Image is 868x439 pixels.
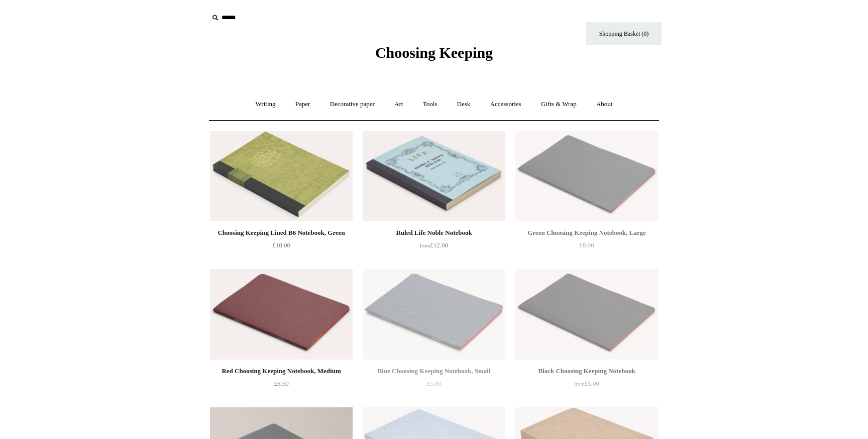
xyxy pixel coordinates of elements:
[363,131,505,221] img: Ruled Life Noble Notebook
[375,52,493,59] a: Choosing Keeping
[579,241,594,249] span: £8.00
[515,269,658,360] a: Black Choosing Keeping Notebook Black Choosing Keeping Notebook
[363,269,505,360] a: Blue Choosing Keeping Notebook, Small Blue Choosing Keeping Notebook, Small
[363,269,505,360] img: Blue Choosing Keeping Notebook, Small
[247,91,285,118] a: Writing
[481,91,530,118] a: Accessories
[274,380,288,387] span: £6.50
[212,365,350,377] div: Red Choosing Keeping Notebook, Medium
[210,365,353,406] a: Red Choosing Keeping Notebook, Medium £6.50
[420,243,430,248] span: from
[210,269,353,360] a: Red Choosing Keeping Notebook, Medium Red Choosing Keeping Notebook, Medium
[420,241,448,249] span: £12.00
[518,365,656,377] div: Black Choosing Keeping Notebook
[363,365,505,406] a: Blue Choosing Keeping Notebook, Small £5.00
[586,22,662,45] a: Shopping Basket (0)
[574,380,599,387] span: £5.00
[210,131,353,221] img: Choosing Keeping Lined B6 Notebook, Green
[414,91,447,118] a: Tools
[365,365,503,377] div: Blue Choosing Keeping Notebook, Small
[210,131,353,221] a: Choosing Keeping Lined B6 Notebook, Green Choosing Keeping Lined B6 Notebook, Green
[448,91,480,118] a: Desk
[426,380,441,387] span: £5.00
[212,227,350,239] div: Choosing Keeping Lined B6 Notebook, Green
[515,365,658,406] a: Black Choosing Keeping Notebook from£5.00
[365,227,503,239] div: Ruled Life Noble Notebook
[210,227,353,268] a: Choosing Keeping Lined B6 Notebook, Green £18.00
[375,44,493,61] span: Choosing Keeping
[363,131,505,221] a: Ruled Life Noble Notebook Ruled Life Noble Notebook
[363,227,505,268] a: Ruled Life Noble Notebook from£12.00
[515,227,658,268] a: Green Choosing Keeping Notebook, Large £8.00
[518,227,656,239] div: Green Choosing Keeping Notebook, Large
[532,91,586,118] a: Gifts & Wrap
[574,381,584,387] span: from
[515,269,658,360] img: Black Choosing Keeping Notebook
[286,91,319,118] a: Paper
[515,131,658,221] a: Green Choosing Keeping Notebook, Large Green Choosing Keeping Notebook, Large
[515,131,658,221] img: Green Choosing Keeping Notebook, Large
[210,269,353,360] img: Red Choosing Keeping Notebook, Medium
[321,91,384,118] a: Decorative paper
[385,91,412,118] a: Art
[587,91,622,118] a: About
[272,241,290,249] span: £18.00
